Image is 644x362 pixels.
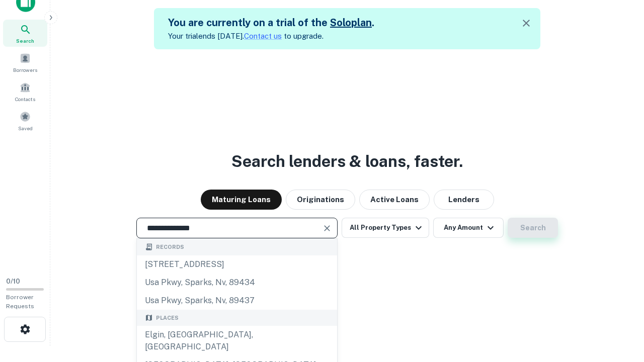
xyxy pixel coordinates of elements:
[156,243,184,251] span: Records
[15,95,35,103] span: Contacts
[231,149,463,173] h3: Search lenders & loans, faster.
[168,15,374,30] h5: You are currently on a trial of the .
[286,190,355,210] button: Originations
[244,32,282,40] a: Contact us
[137,274,337,292] div: usa pkwy, sparks, nv, 89434
[16,37,34,45] span: Search
[6,278,20,285] span: 0 / 10
[330,17,372,29] a: Soloplan
[3,107,47,134] a: Saved
[137,326,337,356] div: Elgin, [GEOGRAPHIC_DATA], [GEOGRAPHIC_DATA]
[3,78,47,105] a: Contacts
[201,190,282,210] button: Maturing Loans
[137,255,337,274] div: [STREET_ADDRESS]
[156,314,179,322] span: Places
[594,282,644,330] iframe: Chat Widget
[342,218,429,238] button: All Property Types
[320,221,334,235] button: Clear
[6,294,34,310] span: Borrower Requests
[3,20,47,47] a: Search
[18,124,33,132] span: Saved
[13,66,37,74] span: Borrowers
[3,49,47,76] a: Borrowers
[137,292,337,310] div: usa pkwy, sparks, nv, 89437
[433,218,504,238] button: Any Amount
[168,30,374,42] p: Your trial ends [DATE]. to upgrade.
[434,190,494,210] button: Lenders
[359,190,430,210] button: Active Loans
